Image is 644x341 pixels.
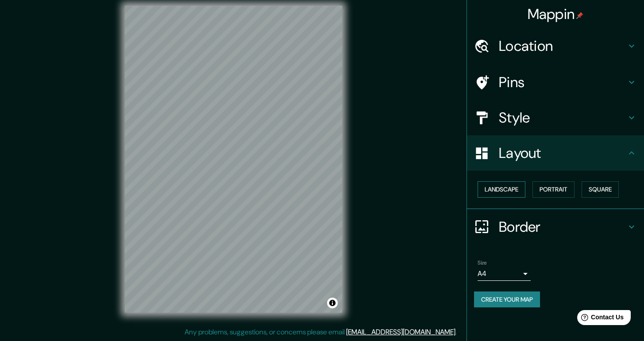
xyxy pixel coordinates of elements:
a: [EMAIL_ADDRESS][DOMAIN_NAME] [346,327,455,337]
h4: Location [499,37,626,55]
div: Location [467,28,644,64]
div: A4 [478,267,531,281]
h4: Mappin [528,5,584,23]
h4: Pins [499,73,626,91]
div: Layout [467,135,644,171]
div: Style [467,100,644,135]
button: Portrait [532,181,575,198]
div: Border [467,209,644,245]
label: Size [478,259,487,266]
button: Landscape [478,181,525,198]
button: Create your map [474,291,540,308]
button: Square [582,181,619,198]
img: pin-icon.png [576,12,583,19]
div: Pins [467,65,644,100]
div: . [458,327,460,337]
h4: Style [499,109,626,126]
button: Toggle attribution [327,298,338,308]
h4: Layout [499,144,626,162]
p: Any problems, suggestions, or concerns please email . [185,327,457,337]
h4: Border [499,218,626,236]
div: . [457,327,458,337]
iframe: Help widget launcher [565,307,634,331]
canvas: Map [125,6,342,313]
